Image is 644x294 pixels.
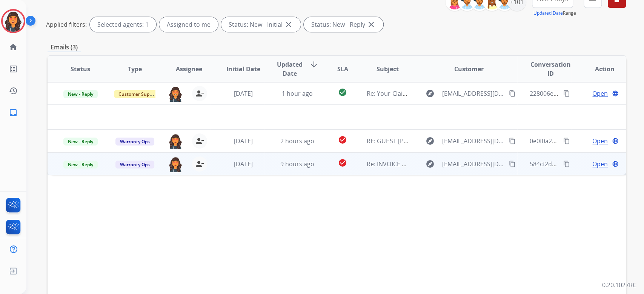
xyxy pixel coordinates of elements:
[426,159,435,168] mat-icon: explore
[48,43,81,52] p: Emails (3)
[367,20,376,29] mat-icon: close
[563,90,570,97] mat-icon: content_copy
[377,64,399,73] span: Subject
[71,64,90,73] span: Status
[195,136,204,145] mat-icon: person_remove
[226,64,260,73] span: Initial Date
[9,43,18,52] mat-icon: home
[234,160,252,168] span: [DATE]
[442,159,505,168] span: [EMAIL_ADDRESS][DOMAIN_NAME]
[9,108,18,117] mat-icon: inbox
[234,89,252,98] span: [DATE]
[114,90,163,98] span: Customer Support
[592,89,608,98] span: Open
[304,17,383,32] div: Status: New - Reply
[63,161,98,168] span: New - Reply
[168,156,183,172] img: agent-avatar
[338,158,347,167] mat-icon: check_circle
[529,137,643,145] span: 0e0f0a2d-ddc9-48cf-b90d-4938e8bf401b
[63,90,98,98] span: New - Reply
[176,64,202,73] span: Assignee
[309,60,318,69] mat-icon: arrow_downward
[563,161,570,167] mat-icon: content_copy
[46,20,87,29] p: Applied filters:
[602,280,636,289] p: 0.20.1027RC
[367,89,443,98] span: Re: Your Claim with Extend
[3,11,24,32] img: avatar
[277,60,303,78] span: Updated Date
[367,160,417,168] span: Re: INVOICE COPY
[195,89,204,98] mat-icon: person_remove
[367,137,496,145] span: RE: GUEST [PERSON_NAME]/ SO# 271H709692
[9,86,18,95] mat-icon: history
[280,137,314,145] span: 2 hours ago
[159,17,218,32] div: Assigned to me
[529,60,571,78] span: Conversation ID
[442,89,505,98] span: [EMAIL_ADDRESS][DOMAIN_NAME]
[572,56,626,82] th: Action
[168,133,183,149] img: agent-avatar
[509,161,516,167] mat-icon: content_copy
[90,17,156,32] div: Selected agents: 1
[9,64,18,73] mat-icon: list_alt
[612,161,619,167] mat-icon: language
[282,89,313,98] span: 1 hour ago
[234,137,252,145] span: [DATE]
[454,64,484,73] span: Customer
[128,64,142,73] span: Type
[442,136,505,145] span: [EMAIL_ADDRESS][DOMAIN_NAME]
[115,138,154,145] span: Warranty Ops
[612,90,619,97] mat-icon: language
[63,138,98,145] span: New - Reply
[115,161,154,168] span: Warranty Ops
[284,20,293,29] mat-icon: close
[426,89,435,98] mat-icon: explore
[592,159,608,168] span: Open
[533,10,563,16] button: Updated Date
[563,138,570,144] mat-icon: content_copy
[195,159,204,168] mat-icon: person_remove
[426,136,435,145] mat-icon: explore
[338,135,347,144] mat-icon: check_circle
[612,138,619,144] mat-icon: language
[338,88,347,97] mat-icon: check_circle
[592,136,608,145] span: Open
[509,90,516,97] mat-icon: content_copy
[533,10,576,16] span: Range
[529,89,644,98] span: 228006e2-9373-4533-8c1b-7f95aaae345c
[168,86,183,102] img: agent-avatar
[509,138,516,144] mat-icon: content_copy
[280,160,314,168] span: 9 hours ago
[337,64,348,73] span: SLA
[221,17,301,32] div: Status: New - Initial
